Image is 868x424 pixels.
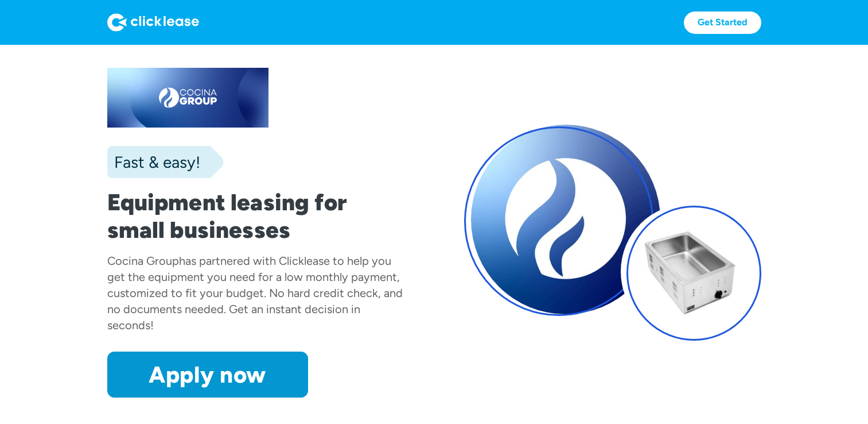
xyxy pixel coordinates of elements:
div: Cocina Group [107,254,179,268]
a: Apply now [107,352,308,398]
h1: Equipment leasing for small businesses [107,188,404,244]
div: has partnered with Clicklease to help you get the equipment you need for a low monthly payment, c... [107,254,403,332]
div: Fast & easy! [107,151,200,174]
a: Get Started [684,11,761,34]
img: Logo [107,13,199,32]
